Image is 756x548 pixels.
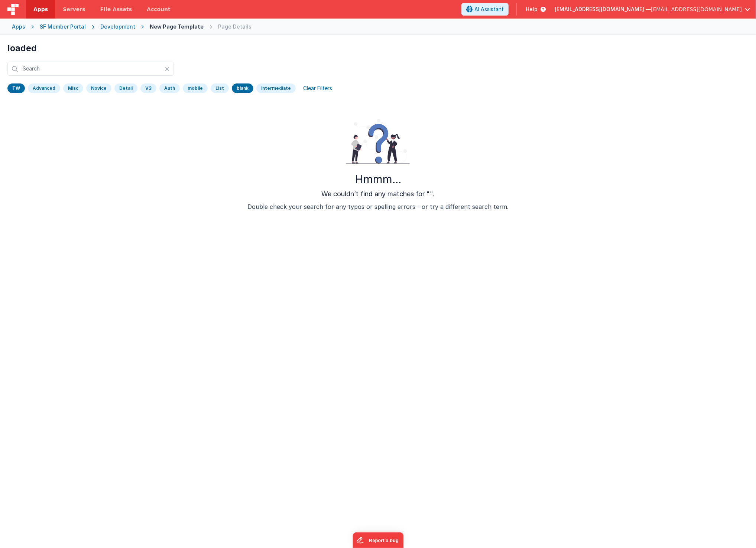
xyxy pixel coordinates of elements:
[461,3,509,16] button: AI Assistant
[183,83,208,93] div: mobile
[555,6,750,13] button: [EMAIL_ADDRESS][DOMAIN_NAME] — [EMAIL_ADDRESS][DOMAIN_NAME]
[7,42,749,54] h1: loaded
[321,189,435,199] div: We couldn’t find any matches for "".
[12,23,25,30] div: Apps
[232,83,253,93] div: blank
[7,83,25,93] div: TW
[355,173,401,186] div: Hmmm...
[28,83,60,93] div: Advanced
[86,83,111,93] div: Novice
[474,6,504,13] span: AI Assistant
[211,83,229,93] div: List
[218,23,252,30] div: Page Details
[40,23,86,30] div: SF Member Portal
[299,83,337,93] div: Clear Filters
[159,83,180,93] div: Auth
[114,83,137,93] div: Detail
[63,6,85,13] span: Servers
[651,6,742,13] span: [EMAIL_ADDRESS][DOMAIN_NAME]
[7,62,174,76] input: Search
[100,23,135,30] div: Development
[63,83,83,93] div: Misc
[555,6,651,13] span: [EMAIL_ADDRESS][DOMAIN_NAME] —
[33,6,48,13] span: Apps
[150,23,204,30] div: New Page Template
[247,202,509,211] div: Double check your search for any typos or spelling errors - or try a different search term.
[353,532,403,548] iframe: Marker.io feedback button
[526,6,538,13] span: Help
[100,6,132,13] span: File Assets
[256,83,296,93] div: Intermediate
[140,83,156,93] div: V3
